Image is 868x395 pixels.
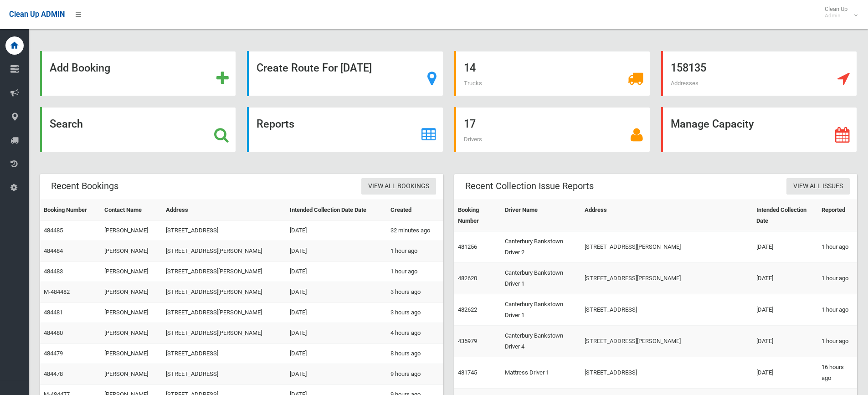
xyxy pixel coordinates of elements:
th: Address [162,200,286,221]
th: Reported [818,200,857,231]
td: 1 hour ago [387,241,443,262]
td: [STREET_ADDRESS][PERSON_NAME] [162,303,286,323]
a: 484479 [44,350,63,357]
td: [STREET_ADDRESS] [162,364,286,385]
a: 484478 [44,370,63,377]
td: [PERSON_NAME] [101,262,162,282]
td: [DATE] [286,364,387,385]
td: [DATE] [753,357,818,389]
th: Driver Name [501,200,580,231]
small: Admin [825,12,847,19]
td: [DATE] [753,326,818,357]
span: Clean Up [820,5,857,19]
td: [STREET_ADDRESS][PERSON_NAME] [581,263,753,294]
th: Booking Number [454,200,502,231]
strong: Reports [257,118,294,130]
a: 484481 [44,309,63,316]
td: [DATE] [753,263,818,294]
th: Intended Collection Date Date [286,200,387,221]
a: Search [40,107,236,152]
td: [DATE] [753,231,818,263]
strong: Manage Capacity [671,118,754,130]
a: 484483 [44,268,63,275]
td: [PERSON_NAME] [101,344,162,364]
td: [PERSON_NAME] [101,282,162,303]
td: 1 hour ago [387,262,443,282]
td: [PERSON_NAME] [101,303,162,323]
td: [STREET_ADDRESS] [581,294,753,326]
th: Created [387,200,443,221]
a: 435979 [458,338,477,344]
td: 4 hours ago [387,323,443,344]
td: Canterbury Bankstown Driver 1 [501,294,580,326]
th: Address [581,200,753,231]
a: 14 Trucks [454,51,650,96]
td: [STREET_ADDRESS][PERSON_NAME] [581,326,753,357]
td: 8 hours ago [387,344,443,364]
td: [PERSON_NAME] [101,241,162,262]
a: 482622 [458,306,477,313]
header: Recent Bookings [40,177,129,195]
a: Reports [247,107,443,152]
a: Add Booking [40,51,236,96]
td: [DATE] [286,262,387,282]
a: 481745 [458,369,477,376]
a: 484485 [44,227,63,234]
td: [STREET_ADDRESS][PERSON_NAME] [162,262,286,282]
td: 1 hour ago [818,263,857,294]
strong: 17 [464,118,476,130]
a: 158135 Addresses [661,51,857,96]
a: 484484 [44,247,63,254]
td: [PERSON_NAME] [101,221,162,241]
span: Trucks [464,80,482,87]
td: [DATE] [286,282,387,303]
strong: Add Booking [50,62,110,74]
td: [PERSON_NAME] [101,364,162,385]
td: Canterbury Bankstown Driver 2 [501,231,580,263]
a: 17 Drivers [454,107,650,152]
a: 484480 [44,329,63,336]
strong: Search [50,118,83,130]
td: [DATE] [286,241,387,262]
th: Contact Name [101,200,162,221]
a: M-484482 [44,288,70,295]
td: [DATE] [753,294,818,326]
td: 3 hours ago [387,282,443,303]
td: [STREET_ADDRESS] [581,357,753,389]
td: [STREET_ADDRESS][PERSON_NAME] [162,323,286,344]
span: Drivers [464,136,482,143]
th: Intended Collection Date [753,200,818,231]
span: Clean Up ADMIN [9,10,65,19]
span: Addresses [671,80,699,87]
td: [DATE] [286,221,387,241]
td: 1 hour ago [818,326,857,357]
td: [DATE] [286,303,387,323]
td: [STREET_ADDRESS][PERSON_NAME] [162,282,286,303]
td: [PERSON_NAME] [101,323,162,344]
td: 16 hours ago [818,357,857,389]
a: 481256 [458,243,477,250]
th: Booking Number [40,200,101,221]
td: 3 hours ago [387,303,443,323]
td: [DATE] [286,344,387,364]
a: Manage Capacity [661,107,857,152]
strong: 158135 [671,62,706,74]
td: 1 hour ago [818,231,857,263]
td: 9 hours ago [387,364,443,385]
td: [STREET_ADDRESS][PERSON_NAME] [581,231,753,263]
strong: 14 [464,62,476,74]
td: Mattress Driver 1 [501,357,580,389]
td: [STREET_ADDRESS][PERSON_NAME] [162,241,286,262]
a: 482620 [458,275,477,282]
a: View All Issues [786,178,850,195]
td: [STREET_ADDRESS] [162,344,286,364]
header: Recent Collection Issue Reports [454,177,605,195]
td: 1 hour ago [818,294,857,326]
td: 32 minutes ago [387,221,443,241]
td: [STREET_ADDRESS] [162,221,286,241]
td: Canterbury Bankstown Driver 1 [501,263,580,294]
a: Create Route For [DATE] [247,51,443,96]
td: [DATE] [286,323,387,344]
a: View All Bookings [361,178,436,195]
strong: Create Route For [DATE] [257,62,372,74]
